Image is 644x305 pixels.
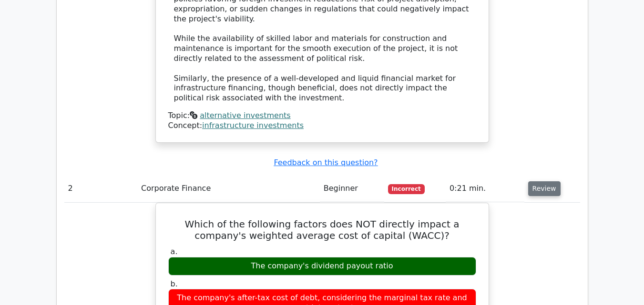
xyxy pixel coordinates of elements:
[168,257,476,275] div: The company's dividend payout ratio
[200,111,290,120] a: alternative investments
[274,158,378,167] a: Feedback on this question?
[137,175,320,202] td: Corporate Finance
[320,175,384,202] td: Beginner
[528,181,561,196] button: Review
[202,121,304,130] a: infrastructure investments
[168,121,476,131] div: Concept:
[171,247,178,256] span: a.
[446,175,524,202] td: 0:21 min.
[167,218,477,241] h5: Which of the following factors does NOT directly impact a company's weighted average cost of capi...
[388,184,425,194] span: Incorrect
[171,279,178,288] span: b.
[64,175,137,202] td: 2
[168,111,476,121] div: Topic:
